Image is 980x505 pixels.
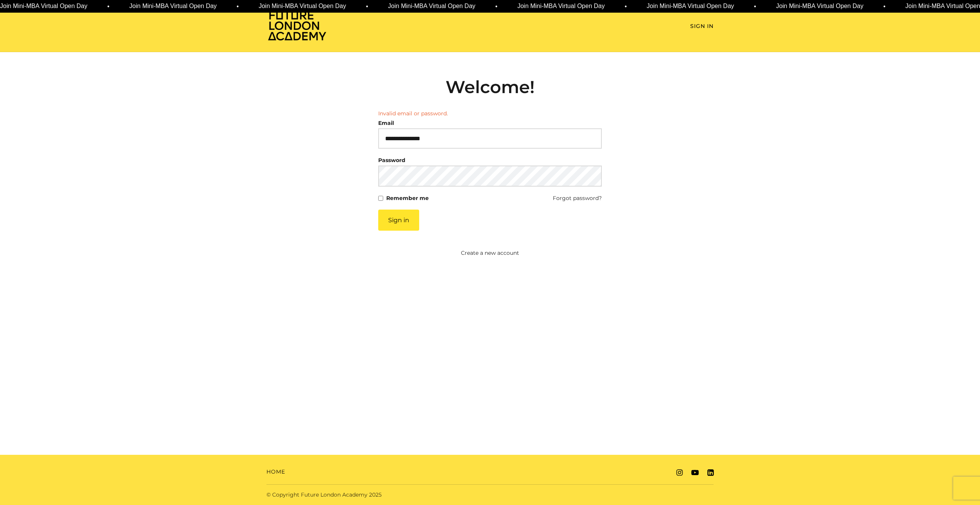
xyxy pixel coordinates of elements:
li: Invalid email or password. [378,110,602,118]
a: Sign In [690,22,714,30]
label: Password [378,155,405,166]
a: Home [266,468,285,476]
a: Forgot password? [553,193,602,203]
img: Home Page [266,10,328,41]
span: • [107,2,109,11]
div: © Copyright Future London Academy 2025 [260,491,490,499]
span: • [236,2,238,11]
h2: Welcome! [378,77,602,97]
label: Remember me [386,193,429,203]
span: • [366,2,368,11]
button: Sign in [378,210,419,231]
label: Email [378,118,394,128]
label: If you are a human, ignore this field [378,210,385,412]
span: • [495,2,497,11]
span: • [624,2,627,11]
a: Create a new account [341,249,639,257]
span: • [753,2,756,11]
span: • [883,2,885,11]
